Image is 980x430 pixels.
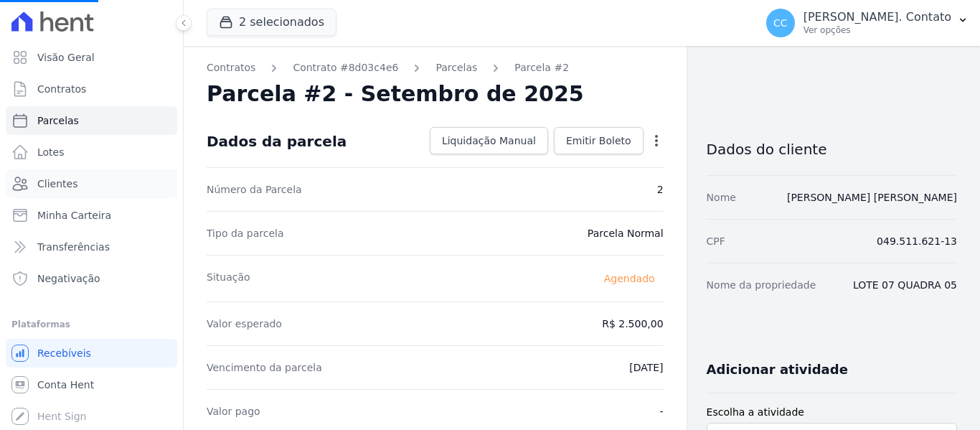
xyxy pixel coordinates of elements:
[629,360,663,375] dd: [DATE]
[773,18,788,28] span: CC
[804,10,951,24] p: [PERSON_NAME]. Contato
[37,208,111,223] span: Minha Carteira
[514,60,569,75] a: Parcela #2
[707,405,957,420] label: Escolha a atividade
[6,43,177,72] a: Visão Geral
[207,182,302,197] dt: Número da Parcela
[37,346,91,360] span: Recebíveis
[707,361,848,378] h3: Adicionar atividade
[430,127,548,154] a: Liquidação Manual
[660,404,664,419] dd: -
[707,234,725,248] dt: CPF
[207,60,255,75] a: Contratos
[207,404,260,419] dt: Valor pago
[37,240,110,254] span: Transferências
[554,127,644,154] a: Emitir Boleto
[6,233,177,261] a: Transferências
[207,270,250,287] dt: Situação
[657,182,664,197] dd: 2
[588,226,664,240] dd: Parcela Normal
[6,264,177,293] a: Negativação
[787,192,957,203] a: [PERSON_NAME] [PERSON_NAME]
[207,81,584,107] h2: Parcela #2 - Setembro de 2025
[207,317,282,331] dt: Valor esperado
[37,177,77,191] span: Clientes
[707,141,957,158] h3: Dados do cliente
[6,106,177,135] a: Parcelas
[804,24,951,36] p: Ver opções
[207,60,664,75] nav: Breadcrumb
[6,169,177,198] a: Clientes
[853,278,957,292] dd: LOTE 07 QUADRA 05
[37,145,65,159] span: Lotes
[207,133,347,150] div: Dados da parcela
[707,190,736,205] dt: Nome
[37,50,95,65] span: Visão Geral
[707,278,816,292] dt: Nome da propriedade
[207,226,284,240] dt: Tipo da parcela
[37,271,100,286] span: Negativação
[37,378,94,392] span: Conta Hent
[207,9,336,36] button: 2 selecionados
[442,134,536,148] span: Liquidação Manual
[207,360,322,375] dt: Vencimento da parcela
[755,3,980,43] button: CC [PERSON_NAME]. Contato Ver opções
[6,339,177,368] a: Recebíveis
[6,370,177,399] a: Conta Hent
[6,201,177,230] a: Minha Carteira
[11,316,171,333] div: Plataformas
[435,60,477,75] a: Parcelas
[595,270,664,287] span: Agendado
[37,113,79,128] span: Parcelas
[293,60,398,75] a: Contrato #8d03c4e6
[566,134,631,148] span: Emitir Boleto
[6,138,177,167] a: Lotes
[6,75,177,103] a: Contratos
[877,234,957,248] dd: 049.511.621-13
[37,82,86,96] span: Contratos
[602,317,663,331] dd: R$ 2.500,00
